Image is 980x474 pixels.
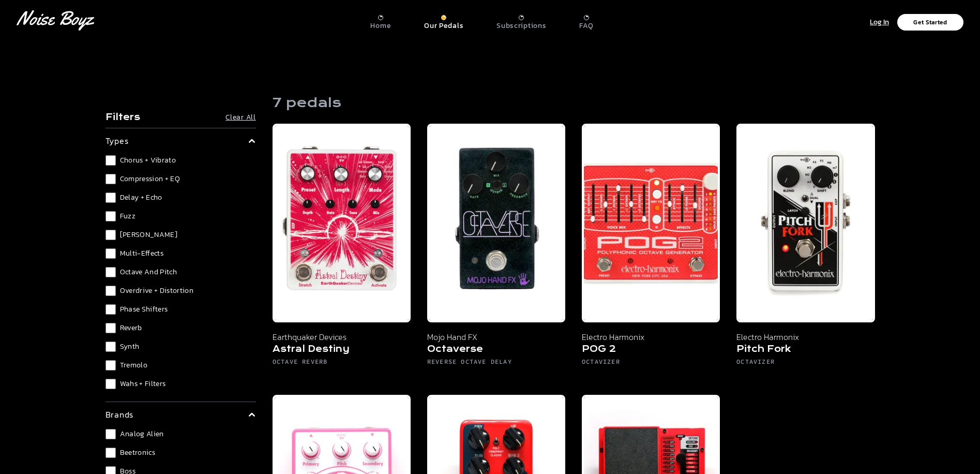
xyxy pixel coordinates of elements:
[120,230,178,240] span: [PERSON_NAME]
[897,14,963,31] button: Get Started
[424,11,463,31] a: Our Pedals
[120,360,147,371] span: Tremolo
[913,19,947,25] p: Get Started
[424,21,463,31] p: Our Pedals
[579,11,593,31] a: FAQ
[370,11,391,31] a: Home
[870,17,889,28] p: Log In
[120,429,164,439] span: Analog Alien
[120,211,135,221] span: Fuzz
[736,343,875,358] h5: Pitch Fork
[120,342,140,352] span: Synth
[120,267,177,277] span: Octave and Pitch
[105,135,256,147] summary: types
[105,111,140,124] h4: Filters
[120,448,156,458] span: Beetronics
[273,331,411,343] p: Earthquaker Devices
[427,331,565,343] p: Mojo Hand FX
[273,124,411,322] img: Earthquaker Devices Astral Destiny
[105,408,256,421] summary: brands
[105,155,116,166] input: Chorus + Vibrato
[105,342,116,352] input: Synth
[120,248,164,259] span: Multi-Effects
[427,343,565,358] h5: Octaverse
[105,429,116,439] input: Analog Alien
[105,286,116,296] input: Overdrive + Distortion
[120,304,168,315] span: Phase Shifters
[105,360,116,371] input: Tremolo
[736,358,875,370] h6: Octavizer
[105,323,116,333] input: Reverb
[273,124,411,378] a: Earthquaker Devices Astral Destiny Earthquaker Devices Astral Destiny Octave Reverb
[496,21,546,31] p: Subscriptions
[105,211,116,221] input: Fuzz
[582,343,720,358] h5: POG 2
[736,331,875,343] p: Electro Harmonix
[582,124,720,322] img: Electro Harmonix POG 2
[225,112,255,123] button: Clear All
[105,379,116,389] input: Wahs + Filters
[105,248,116,259] input: Multi-Effects
[427,124,565,378] a: Mojohand FX Octaverse Mojo Hand FX Octaverse Reverse Octave Delay
[120,379,166,389] span: Wahs + Filters
[496,11,546,31] a: Subscriptions
[273,95,341,111] h1: 7 pedals
[105,174,116,184] input: Compression + EQ
[582,358,720,370] h6: Octavizer
[105,135,129,147] p: types
[273,343,411,358] h5: Astral Destiny
[105,192,116,203] input: Delay + Echo
[427,358,565,370] h6: Reverse Octave Delay
[579,21,593,31] p: FAQ
[582,331,720,343] p: Electro Harmonix
[736,124,875,378] a: Electro Harmonix Pitch Fork Electro Harmonix Pitch Fork Octavizer
[105,408,134,421] p: brands
[120,286,194,296] span: Overdrive + Distortion
[273,358,411,370] h6: Octave Reverb
[120,323,142,333] span: Reverb
[120,155,176,166] span: Chorus + Vibrato
[105,304,116,315] input: Phase Shifters
[105,267,116,277] input: Octave and Pitch
[582,124,720,378] a: Electro Harmonix POG 2 Electro Harmonix POG 2 Octavizer
[736,124,875,322] img: Electro Harmonix Pitch Fork
[120,192,162,203] span: Delay + Echo
[370,21,391,31] p: Home
[427,124,565,322] img: Mojohand FX Octaverse
[120,174,180,184] span: Compression + EQ
[105,448,116,458] input: Beetronics
[105,230,116,240] input: [PERSON_NAME]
